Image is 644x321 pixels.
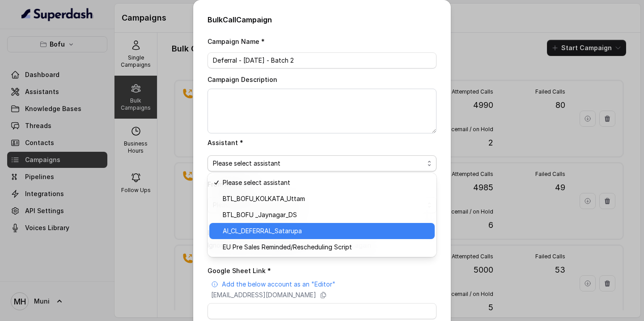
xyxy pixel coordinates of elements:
[208,155,436,171] button: Please select assistant
[223,193,429,204] span: BTL_BOFU_KOLKATA_Uttam
[208,173,436,257] div: Please select assistant
[223,242,429,253] span: EU Pre Sales Reminded/Rescheduling Script
[223,177,429,188] span: Please select assistant
[213,158,424,169] span: Please select assistant
[223,210,429,220] span: BTL_BOFU _Jaynagar_DS
[223,226,429,236] span: AI_CL_DEFERRAL_Satarupa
